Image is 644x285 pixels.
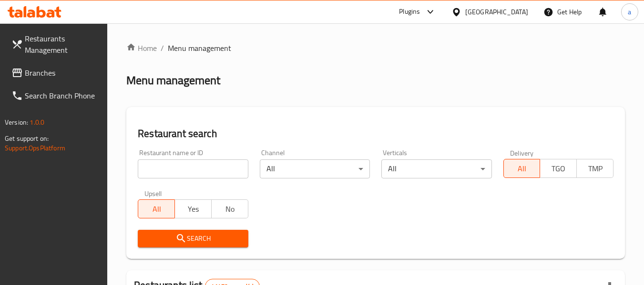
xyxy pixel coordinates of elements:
span: Yes [179,202,208,216]
span: a [628,7,631,17]
div: All [260,159,370,178]
label: Delivery [510,149,534,156]
span: Menu management [168,42,231,54]
button: TMP [576,159,613,178]
li: / [161,42,164,54]
h2: Restaurant search [138,127,613,141]
span: Version: [5,116,28,128]
span: Branches [25,67,100,79]
span: 1.0.0 [30,116,44,128]
button: TGO [540,159,577,178]
span: TGO [544,162,573,176]
a: Restaurants Management [4,27,108,61]
button: Search [138,230,248,247]
div: [GEOGRAPHIC_DATA] [465,7,528,17]
button: All [503,159,541,178]
input: Search for restaurant name or ID.. [138,159,248,178]
label: Upsell [144,190,162,197]
div: All [381,159,491,178]
span: Search [145,233,240,245]
button: No [211,199,248,218]
span: All [508,162,537,176]
span: Get support on: [5,132,49,145]
span: No [215,202,245,216]
span: Restaurants Management [25,33,100,56]
button: Yes [174,199,212,218]
span: Search Branch Phone [25,90,100,101]
a: Branches [4,61,108,84]
a: Support.OpsPlatform [5,142,65,154]
div: Plugins [399,6,420,18]
a: Search Branch Phone [4,84,108,107]
button: All [138,199,175,218]
h2: Menu management [126,73,220,88]
nav: breadcrumb [126,42,625,54]
a: Home [126,42,157,54]
span: TMP [581,162,610,176]
span: All [142,202,171,216]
